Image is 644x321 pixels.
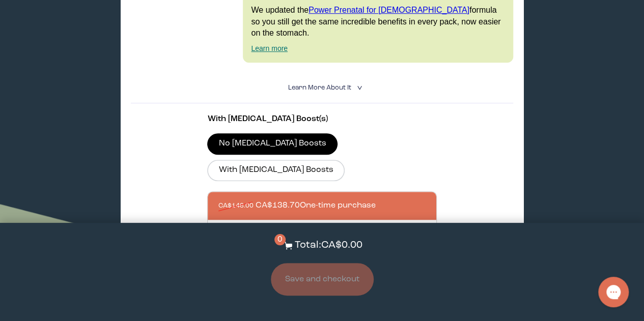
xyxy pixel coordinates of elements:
span: 0 [274,234,286,245]
summary: Learn More About it < [288,83,356,93]
label: With [MEDICAL_DATA] Boosts [207,160,345,181]
label: No [MEDICAL_DATA] Boosts [207,133,338,155]
p: With [MEDICAL_DATA] Boost(s) [207,113,436,125]
iframe: Gorgias live chat messenger [593,273,634,311]
i: < [354,85,363,91]
p: We updated the formula so you still get the same incredible benefits in every pack, now easier on... [251,5,505,39]
a: Learn more [251,44,288,52]
a: Power Prenatal for [DEMOGRAPHIC_DATA] [309,6,469,14]
span: Learn More About it [288,84,351,91]
button: Save and checkout [271,263,374,296]
p: Total: CA$0.00 [295,238,362,253]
